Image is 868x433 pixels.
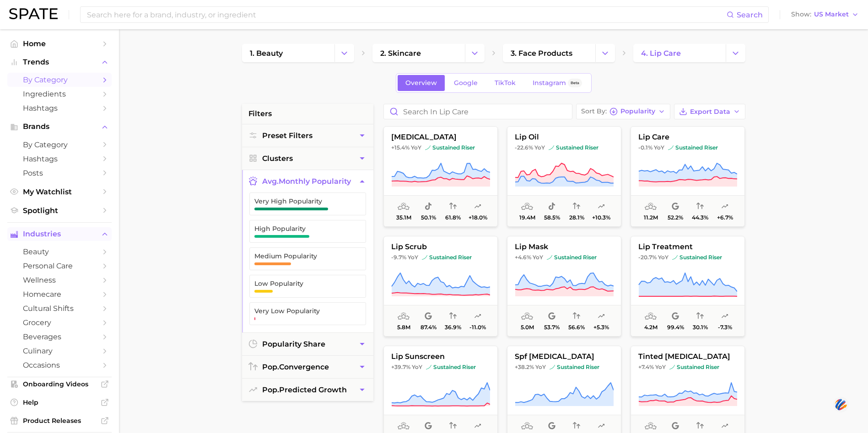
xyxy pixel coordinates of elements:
[638,254,657,261] span: -20.7%
[515,144,533,151] span: -22.6%
[474,201,481,212] span: popularity predicted growth: Very Likely
[548,201,555,212] span: popularity share: TikTok
[422,254,472,261] span: sustained riser
[573,421,580,432] span: popularity convergence: Insufficient Data
[717,324,732,331] span: -7.3%
[7,37,112,51] a: Home
[334,44,354,62] button: Change Category
[7,203,112,218] a: Spotlight
[7,185,112,199] a: My Watchlist
[791,12,811,17] span: Show
[549,144,598,151] span: sustained riser
[7,358,112,372] a: occasions
[633,44,726,62] a: 4. lip care
[372,44,465,62] a: 2. skincare
[262,363,329,371] span: convergence
[7,315,112,330] a: grocery
[631,243,744,251] span: lip treatment
[595,44,615,62] button: Change Category
[23,304,96,313] span: cultural shifts
[696,421,704,432] span: popularity convergence: High Convergence
[445,214,461,221] span: 61.8%
[620,109,655,114] span: Popularity
[23,187,96,196] span: My Watchlist
[645,311,657,322] span: average monthly popularity: High Popularity
[391,144,410,151] span: +15.4%
[465,44,485,62] button: Change Category
[23,104,96,112] span: Hashtags
[507,243,621,251] span: lip mask
[7,273,112,287] a: wellness
[469,324,486,331] span: -11.0%
[254,225,346,232] span: High Popularity
[667,324,684,331] span: 99.4%
[7,287,112,301] a: homecare
[535,364,546,371] span: YoY
[262,385,279,394] abbr: popularity index
[7,101,112,115] a: Hashtags
[242,170,373,192] button: avg.monthly popularity
[593,324,609,331] span: +5.3%
[598,421,605,432] span: popularity predicted growth: Very Likely
[23,230,96,238] span: Industries
[507,353,621,361] span: spf [MEDICAL_DATA]
[23,90,96,98] span: Ingredients
[515,364,534,370] span: +38.2%
[248,108,272,119] span: filters
[250,49,283,58] span: 1. beauty
[525,75,590,91] a: InstagramBeta
[690,108,730,116] span: Export Data
[487,75,523,91] a: TikTok
[631,133,744,141] span: lip care
[576,104,670,119] button: Sort ByPopularity
[254,307,346,315] span: Very Low Popularity
[23,398,96,406] span: Help
[23,380,96,388] span: Onboarding Videos
[548,421,555,432] span: popularity share: Google
[425,421,432,432] span: popularity share: Google
[833,396,849,413] img: svg+xml;base64,PHN2ZyB3aWR0aD0iNDQiIGhlaWdodD0iNDQiIHZpZXdCb3g9IjAgMCA0NCA0NCIgZmlsbD0ibm9uZSIgeG...
[631,353,744,361] span: tinted [MEDICAL_DATA]
[573,201,580,212] span: popularity convergence: Low Convergence
[262,363,279,371] abbr: popularity index
[454,79,478,87] span: Google
[721,421,728,432] span: popularity predicted growth: Likely
[425,144,475,151] span: sustained riser
[495,79,516,87] span: TikTok
[7,330,112,344] a: beverages
[405,79,437,87] span: Overview
[391,364,410,370] span: +39.7%
[520,324,534,331] span: 5.0m
[550,364,599,371] span: sustained riser
[474,311,481,322] span: popularity predicted growth: Very Unlikely
[426,364,431,370] img: sustained riser
[669,364,719,371] span: sustained riser
[23,262,96,270] span: personal care
[717,214,733,221] span: +6.7%
[384,243,497,251] span: lip scrub
[726,44,745,62] button: Change Category
[262,340,325,348] span: popularity share
[645,201,657,212] span: average monthly popularity: High Popularity
[425,145,431,150] img: sustained riser
[568,324,585,331] span: 56.6%
[631,236,745,337] button: lip treatment-20.7% YoYsustained risersustained riser4.2m99.4%30.1%-7.3%
[23,247,96,256] span: beauty
[23,58,96,66] span: Trends
[262,385,347,394] span: predicted growth
[721,311,728,322] span: popularity predicted growth: Very Unlikely
[23,39,96,48] span: Home
[383,126,498,227] button: [MEDICAL_DATA]+15.4% YoYsustained risersustained riser35.1m50.1%61.8%+18.0%
[692,324,707,331] span: 30.1%
[507,133,621,141] span: lip oil
[425,311,432,322] span: popularity share: Google
[7,245,112,259] a: beauty
[550,364,555,370] img: sustained riser
[521,421,533,432] span: average monthly popularity: Medium Popularity
[654,144,664,151] span: YoY
[696,311,704,322] span: popularity convergence: Low Convergence
[737,11,763,19] span: Search
[242,379,373,401] button: pop.predicted growth
[789,9,861,21] button: ShowUS Market
[398,201,410,212] span: average monthly popularity: Very High Popularity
